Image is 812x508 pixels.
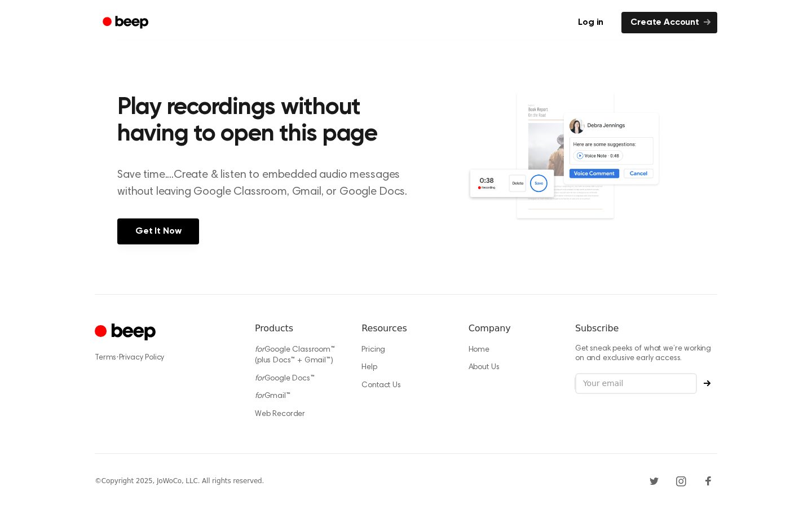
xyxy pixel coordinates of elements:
a: Contact Us [361,382,400,389]
div: · [95,352,237,364]
a: Privacy Policy [119,354,165,362]
i: for [255,375,264,383]
a: Instagram [672,472,690,490]
p: Save time....Create & listen to embedded audio messages without leaving Google Classroom, Gmail, ... [117,167,421,200]
p: Get sneak peeks of what we’re working on and exclusive early access. [575,344,717,364]
h2: Play recordings without having to open this page [117,95,421,148]
a: Log in [567,10,615,36]
h6: Resources [361,322,450,335]
h6: Products [255,322,343,335]
a: forGoogle Classroom™ (plus Docs™ + Gmail™) [255,346,335,365]
h6: Company [469,322,557,335]
button: Subscribe [697,380,717,387]
i: for [255,346,264,354]
a: Twitter [645,472,663,490]
a: Pricing [361,346,385,354]
a: Help [361,364,377,371]
a: About Us [469,364,500,371]
a: Web Recorder [255,410,305,418]
input: Your email [575,373,697,395]
a: Create Account [621,12,717,33]
a: Cruip [95,322,158,344]
a: Facebook [699,472,717,490]
img: Voice Comments on Docs and Recording Widget [466,91,695,243]
a: Beep [95,12,158,34]
a: Get It Now [117,218,199,244]
a: forGoogle Docs™ [255,375,315,383]
a: Home [469,346,489,354]
a: Terms [95,354,116,362]
div: © Copyright 2025, JoWoCo, LLC. All rights reserved. [95,476,264,486]
h6: Subscribe [575,322,717,335]
i: for [255,392,264,400]
a: forGmail™ [255,392,290,400]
